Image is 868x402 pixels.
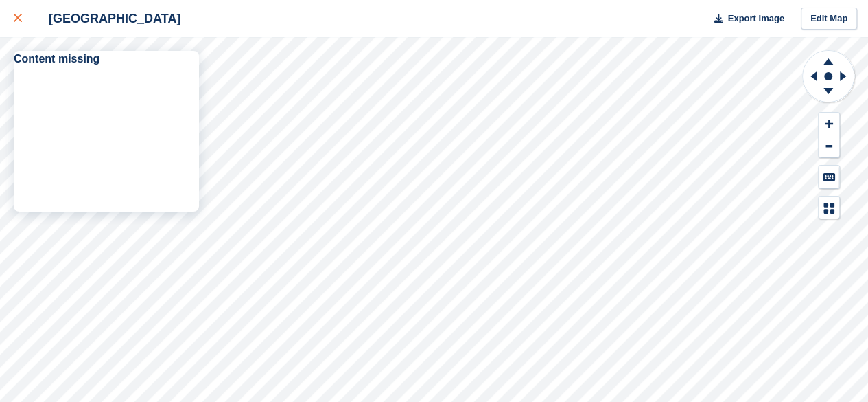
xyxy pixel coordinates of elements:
[706,8,784,30] button: Export Image
[801,8,857,30] a: Edit Map
[819,166,839,188] button: Keyboard Shortcuts
[727,12,784,25] span: Export Image
[819,197,839,219] button: Map Legend
[14,53,99,65] strong: Content missing
[819,113,839,135] button: Zoom In
[36,10,180,27] div: [GEOGRAPHIC_DATA]
[819,135,839,158] button: Zoom Out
